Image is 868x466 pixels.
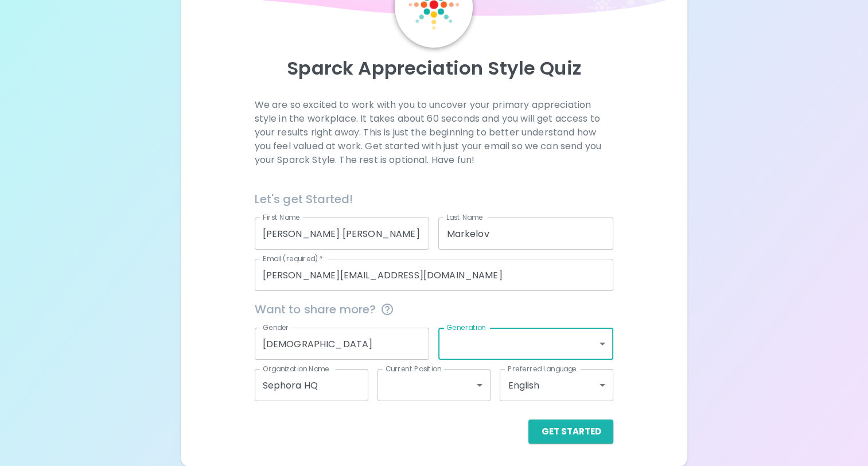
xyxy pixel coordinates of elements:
label: Last Name [446,212,482,222]
label: First Name [263,212,300,222]
button: Get Started [528,420,613,444]
h6: Let's get Started! [255,190,614,208]
label: Current Position [386,364,441,374]
svg: This information is completely confidential and only used for aggregated appreciation studies at ... [380,302,394,316]
label: Email (required) [263,254,324,263]
p: Sparck Appreciation Style Quiz [194,57,674,80]
label: Generation [446,323,486,332]
p: We are so excited to work with you to uncover your primary appreciation style in the workplace. I... [255,98,614,167]
span: Want to share more? [255,300,614,319]
div: English [500,369,613,401]
label: Gender [263,323,289,332]
label: Organization Name [263,364,329,374]
label: Preferred Language [508,364,577,374]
